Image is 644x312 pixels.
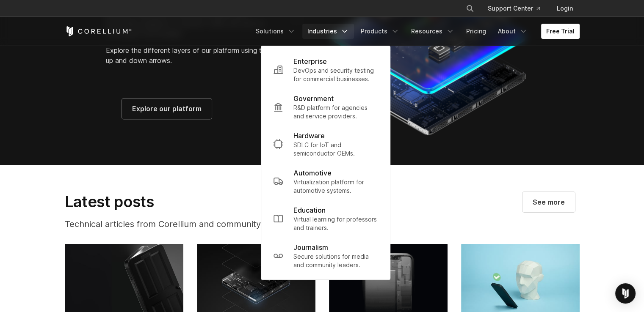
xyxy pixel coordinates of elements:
[493,24,533,39] a: About
[65,192,354,211] h2: Latest posts
[122,99,212,119] a: Explore our platform
[293,66,378,83] p: DevOps and security testing for commercial businesses.
[293,104,378,120] p: R&D platform for agencies and service providers.
[522,192,575,212] a: Visit our blog
[293,252,378,269] p: Secure solutions for media and community leaders.
[293,178,378,195] p: Virtualization platform for automotive systems.
[266,237,385,274] a: Journalism Secure solutions for media and community leaders.
[65,26,132,36] a: Corellium Home
[266,51,385,88] a: Enterprise DevOps and security testing for commercial businesses.
[406,24,459,39] a: Resources
[266,200,385,237] a: Education Virtual learning for professors and trainers.
[293,56,327,66] p: Enterprise
[65,217,354,230] p: Technical articles from Corellium and community contributors.
[266,88,385,126] a: Government R&D platform for agencies and service providers.
[132,104,202,114] span: Explore our platform
[356,24,404,39] a: Products
[266,163,385,200] a: Automotive Virtualization platform for automotive systems.
[615,283,636,304] div: Open Intercom Messenger
[481,1,547,16] a: Support Center
[251,24,580,39] div: Navigation Menu
[456,1,580,16] div: Navigation Menu
[302,24,354,39] a: Industries
[293,141,378,158] p: SDLC for IoT and semiconductor OEMs.
[550,1,580,16] a: Login
[266,126,385,163] a: Hardware SDLC for IoT and semiconductor OEMs.
[293,215,378,232] p: Virtual learning for professors and trainers.
[293,205,326,215] p: Education
[293,242,328,252] p: Journalism
[541,24,580,39] a: Free Trial
[461,24,491,39] a: Pricing
[293,131,325,141] p: Hardware
[293,168,332,178] p: Automotive
[251,24,301,39] a: Solutions
[533,197,565,207] span: See more
[106,45,269,66] p: Explore the different layers of our platform using the up and down arrows.
[462,1,478,16] button: Search
[293,93,334,104] p: Government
